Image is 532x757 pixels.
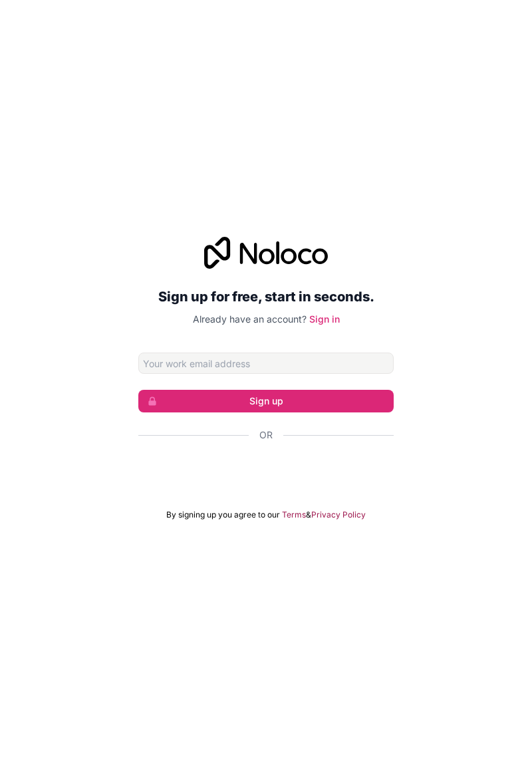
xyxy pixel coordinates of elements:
[282,510,306,520] a: Terms
[166,510,280,520] span: By signing up you agree to our
[259,428,273,442] span: Or
[309,313,340,325] a: Sign in
[193,313,307,325] span: Already have an account?
[138,353,394,374] input: Email address
[132,456,400,486] iframe: Sign in with Google Button
[306,510,311,520] span: &
[138,390,394,412] button: Sign up
[138,285,394,309] h2: Sign up for free, start in seconds.
[311,510,366,520] a: Privacy Policy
